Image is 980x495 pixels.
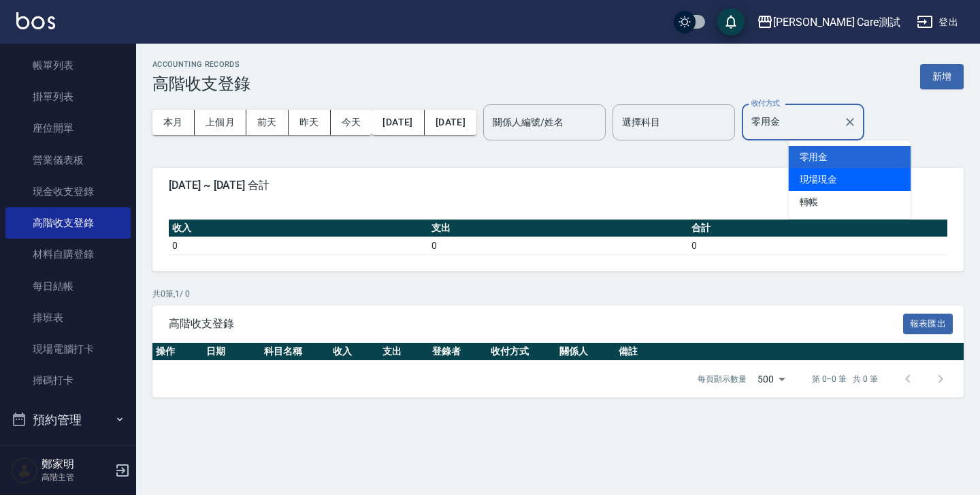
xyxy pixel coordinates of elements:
th: 登錄者 [429,343,488,361]
button: 報表匯出 [903,314,953,335]
th: 科目名稱 [261,343,329,361]
span: [DATE] ~ [DATE] 合計 [169,179,947,192]
a: 排班表 [5,302,131,333]
h2: ACCOUNTING RECORDS [152,60,250,69]
p: 每頁顯示數量 [698,373,747,385]
th: 日期 [203,343,261,361]
h5: 鄭家明 [42,457,111,471]
th: 關係人 [556,343,615,361]
button: [DATE] [425,110,476,135]
th: 收入 [169,220,428,237]
button: [PERSON_NAME] Care測試 [751,8,906,36]
div: [PERSON_NAME] Care測試 [773,14,900,31]
label: 收付方式 [751,98,780,108]
a: 現金收支登錄 [5,176,131,207]
th: 收付方式 [487,343,556,361]
p: 高階主管 [42,471,111,483]
li: 零用金 [789,146,911,168]
td: 0 [688,237,947,254]
button: 本月 [152,110,195,135]
a: 報表匯出 [903,316,953,329]
li: 轉帳 [789,191,911,213]
p: 第 0–0 筆 共 0 筆 [812,373,878,385]
th: 支出 [379,343,429,361]
button: 今天 [331,110,372,135]
img: Logo [16,12,55,29]
th: 支出 [428,220,687,237]
a: 每日結帳 [5,271,131,302]
a: 掃碼打卡 [5,365,131,396]
button: 報表及分析 [5,437,131,472]
img: Person [11,457,38,484]
button: Clear [840,112,860,132]
a: 營業儀表板 [5,145,131,176]
h3: 高階收支登錄 [152,74,250,93]
button: 登出 [911,10,964,35]
a: 現場電腦打卡 [5,333,131,365]
li: 現場現金 [789,168,911,191]
a: 帳單列表 [5,50,131,81]
a: 新增 [920,70,964,82]
th: 操作 [152,343,203,361]
button: save [717,8,745,35]
button: 前天 [246,110,289,135]
button: 預約管理 [5,402,131,438]
td: 0 [428,237,687,254]
th: 合計 [688,220,947,237]
th: 收入 [329,343,379,361]
a: 高階收支登錄 [5,207,131,239]
button: 新增 [920,64,964,89]
button: 昨天 [289,110,331,135]
button: 上個月 [195,110,246,135]
p: 共 0 筆, 1 / 0 [152,288,964,300]
a: 掛單列表 [5,81,131,112]
a: 座位開單 [5,112,131,144]
div: 500 [752,361,790,397]
button: [DATE] [372,110,424,135]
a: 材料自購登錄 [5,239,131,270]
td: 0 [169,237,428,254]
span: 高階收支登錄 [169,317,903,331]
